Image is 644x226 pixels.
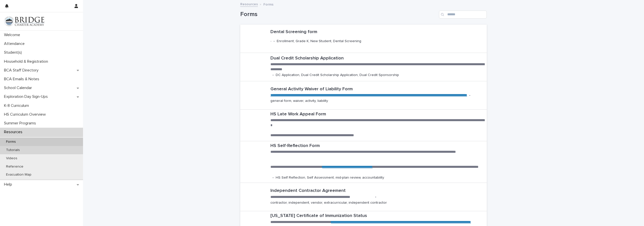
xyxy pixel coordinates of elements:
[240,11,437,18] h1: Forms
[2,121,40,126] p: Summer Programs
[2,148,24,152] p: Tutorials
[272,73,274,77] p: •
[2,182,16,187] p: Help
[2,103,33,108] p: K-8 Curriculum
[2,165,27,169] p: Reference
[270,112,485,117] p: HS Late Work Appeal Form
[276,73,399,77] p: DC Application, Dual Credit Scholarship Application, Dual Credit Sponsorship
[276,176,384,180] p: HS Self Reflection, Self Assessment, mid-plan review, accountability
[240,1,258,7] a: Resources
[273,39,275,43] p: •
[439,11,487,19] input: Search
[4,16,44,26] img: V1C1m3IdTEidaUdm9Hs0
[2,130,26,134] p: Resources
[2,33,24,37] p: Welcome
[2,41,29,46] p: Attendance
[270,29,408,35] p: Dental Screening form
[2,112,50,117] p: HS Curriculum Overview
[277,39,361,43] p: Enrollment, Grade K, New Student, Dental Screening
[2,173,35,177] p: Evacuation Map
[2,50,26,55] p: Student(s)
[270,87,485,92] p: General Activity Waiver of Liability Form
[375,195,376,199] p: •
[2,94,52,99] p: Exploration Day Sign-Ups
[2,86,36,90] p: School Calendar
[469,93,470,98] p: •
[270,39,271,43] p: -
[2,59,52,64] p: Household & Registration
[263,1,273,7] p: Forms
[270,56,485,61] p: Dual Credit Scholarship Application
[2,68,43,73] p: BCA Staff Directory
[2,77,43,82] p: BCA Emails & Notes
[272,176,274,180] p: •
[2,156,21,161] p: Videos
[270,143,485,149] p: HS Self-Reflection Form
[240,25,487,53] a: Dental Screening form-•Enrollment, Grade K, New Student, Dental Screening
[270,201,387,205] p: contractor, independent, vendor, extracurricular, independent contractor
[270,188,485,194] p: Independent Contractor Agreement
[270,213,486,219] p: [US_STATE] Certificate of Immunization Status
[270,99,328,103] p: general form, waiver, activity, liability
[2,140,20,144] p: Forms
